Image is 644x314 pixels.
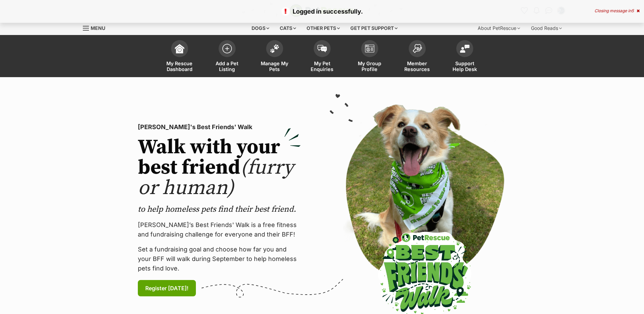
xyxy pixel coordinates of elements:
[138,122,301,132] p: [PERSON_NAME]'s Best Friends' Walk
[138,245,301,273] p: Set a fundraising goal and choose how far you and your BFF will walk during September to help hom...
[222,44,232,53] img: add-pet-listing-icon-0afa8454b4691262ce3f59096e99ab1cd57d4a30225e0717b998d2c9b9846f56.svg
[449,60,480,72] span: Support Help Desk
[307,60,337,72] span: My Pet Enquiries
[317,45,327,52] img: pet-enquiries-icon-7e3ad2cf08bfb03b45e93fb7055b45f3efa6380592205ae92323e6603595dc1f.svg
[138,280,196,296] a: Register [DATE]!
[138,220,301,239] p: [PERSON_NAME]’s Best Friends' Walk is a free fitness and fundraising challenge for everyone and t...
[393,37,441,77] a: Member Resources
[156,37,203,77] a: My Rescue Dashboard
[259,60,290,72] span: Manage My Pets
[346,21,402,35] div: Get pet support
[251,37,298,77] a: Manage My Pets
[138,137,301,198] h2: Walk with your best friend
[164,60,195,72] span: My Rescue Dashboard
[270,44,279,53] img: manage-my-pets-icon-02211641906a0b7f246fdf0571729dbe1e7629f14944591b6c1af311fb30b64b.svg
[460,45,470,53] img: help-desk-icon-fdf02630f3aa405de69fd3d07c3f3aa587a6932b1a1747fa1d2bba05be0121f9.svg
[83,21,110,34] a: Menu
[145,284,188,292] span: Register [DATE]!
[247,21,274,35] div: Dogs
[365,45,374,53] img: group-profile-icon-3fa3cf56718a62981997c0bc7e787c4b2cf8bcc04b72c1350f741eb67cf2f40e.svg
[91,25,105,31] span: Menu
[203,37,251,77] a: Add a Pet Listing
[473,21,525,35] div: About PetRescue
[412,44,422,53] img: member-resources-icon-8e73f808a243e03378d46382f2149f9095a855e16c252ad45f914b54edf8863c.svg
[138,155,294,201] span: (furry or human)
[346,37,393,77] a: My Group Profile
[526,21,567,35] div: Good Reads
[402,60,433,72] span: Member Resources
[175,44,184,53] img: dashboard-icon-eb2f2d2d3e046f16d808141f083e7271f6b2e854fb5c12c21221c1fb7104beca.svg
[302,21,345,35] div: Other pets
[212,60,242,72] span: Add a Pet Listing
[354,60,385,72] span: My Group Profile
[275,21,301,35] div: Cats
[441,37,489,77] a: Support Help Desk
[138,204,301,215] p: to help homeless pets find their best friend.
[298,37,346,77] a: My Pet Enquiries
